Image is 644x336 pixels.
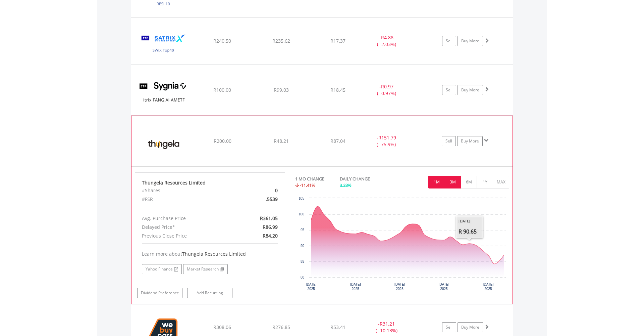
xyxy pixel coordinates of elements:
span: R4.88 [381,34,393,41]
div: Thungela Resources Limited [142,179,278,186]
text: [DATE] 2025 [394,283,405,291]
span: R17.37 [330,38,345,44]
a: Buy More [458,85,483,95]
div: Learn more about [142,251,278,257]
text: [DATE] 2025 [483,283,493,291]
div: - (- 2.03%) [361,34,412,48]
button: 6M [461,176,477,188]
div: 1 MO CHANGE [295,176,324,182]
span: R84.20 [263,233,278,239]
span: R87.04 [330,138,345,144]
a: Add Recurring [187,288,232,298]
div: 0 [234,186,283,195]
span: -11.41% [300,182,315,188]
span: R18.45 [330,87,345,93]
svg: Interactive chart [295,195,509,296]
span: R99.03 [274,87,289,93]
div: - (- 10.13%) [361,321,412,334]
text: [DATE] 2025 [438,283,449,291]
a: Yahoo Finance [142,264,182,274]
span: R361.05 [260,215,278,221]
text: 80 [300,276,304,279]
img: EQU.ZA.STXSWX.png [135,27,192,62]
div: DAILY CHANGE [340,176,393,182]
span: R276.85 [272,324,290,330]
span: R308.06 [213,324,231,330]
button: 1M [428,176,445,188]
text: 90 [300,244,304,248]
div: Delayed Price* [137,223,234,232]
text: [DATE] 2025 [350,283,361,291]
button: MAX [493,176,509,188]
div: #FSR [137,195,234,204]
a: Buy More [457,136,483,146]
span: R0.97 [381,83,393,90]
a: Sell [442,36,456,46]
a: Buy More [458,322,483,332]
span: R151.79 [378,134,396,141]
a: Sell [442,322,456,332]
span: R100.00 [213,87,231,93]
div: Chart. Highcharts interactive chart. [295,195,509,296]
div: #Shares [137,186,234,195]
img: EQU.ZA.SYFANG.png [135,73,192,113]
span: R86.99 [263,224,278,230]
button: 3M [444,176,461,188]
div: - (- 0.97%) [361,83,412,97]
a: Dividend Preference [137,288,182,298]
a: Sell [442,85,456,95]
span: R48.21 [274,138,289,144]
text: 95 [300,228,304,232]
div: - (- 75.9%) [361,134,412,148]
div: .5539 [234,195,283,204]
span: R53.41 [330,324,345,330]
a: Sell [442,136,456,146]
span: R200.00 [214,138,231,144]
a: Buy More [458,36,483,46]
text: 100 [299,212,304,216]
text: 85 [300,260,304,263]
button: 1Y [477,176,493,188]
text: 105 [299,197,304,200]
text: [DATE] 2025 [306,283,317,291]
span: R235.62 [272,38,290,44]
a: Market Research [183,264,228,274]
div: Avg. Purchase Price [137,214,234,223]
span: Thungela Resources Limited [182,251,246,257]
img: EQU.ZA.TGA.png [135,124,193,165]
span: 3.33% [340,182,352,188]
span: R240.50 [213,38,231,44]
div: Previous Close Price [137,232,234,240]
span: R31.21 [380,321,395,327]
